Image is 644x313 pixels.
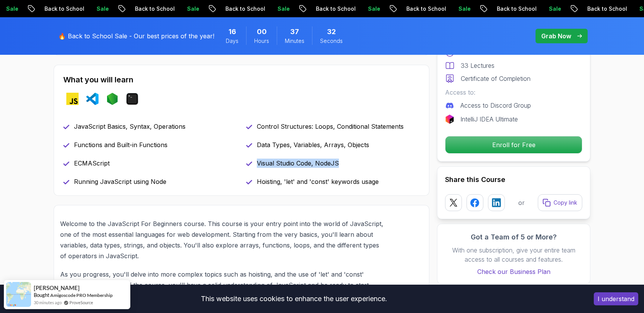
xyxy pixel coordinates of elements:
p: Back to School [219,5,271,13]
p: Running JavaScript using Node [74,177,166,186]
span: 16 Days [228,26,236,37]
p: 33 Lectures [461,61,495,70]
img: nodejs logo [106,93,118,105]
a: Check our Business Plan [445,267,582,276]
span: [PERSON_NAME] [34,285,80,291]
p: Sale [543,5,567,13]
button: Copy link [538,194,582,211]
p: Back to School [491,5,543,13]
p: Welcome to the JavaScript For Beginners course. This course is your entry point into the world of... [60,218,386,261]
p: Copy link [554,199,577,206]
span: Bought [34,292,49,298]
h2: Share this Course [445,174,582,185]
div: This website uses cookies to enhance the user experience. [6,290,582,307]
span: Seconds [320,37,343,45]
span: 30 minutes ago [34,299,62,306]
p: Data Types, Variables, Arrays, Objects [257,140,369,149]
span: 32 Seconds [327,26,336,37]
p: Access to: [445,88,582,97]
p: Back to School [38,5,90,13]
img: jetbrains logo [445,115,454,124]
span: Days [226,37,238,45]
h2: What you will learn [63,74,420,85]
p: Back to School [310,5,362,13]
span: 0 Hours [257,26,267,37]
p: Back to School [400,5,452,13]
p: Access to Discord Group [460,101,531,110]
p: Sale [90,5,115,13]
p: Grab Now [541,31,571,41]
p: 🔥 Back to School Sale - Our best prices of the year! [58,31,214,41]
button: Accept cookies [594,292,638,305]
p: Back to School [129,5,181,13]
img: vscode logo [86,93,99,105]
p: Functions and Built-in Functions [74,140,168,149]
p: As you progress, you'll delve into more complex topics such as hoisting, and the use of 'let' and... [60,269,386,301]
p: Certificate of Completion [461,74,531,83]
span: Hours [254,37,269,45]
p: Sale [271,5,296,13]
a: ProveSource [69,299,93,306]
p: JavaScript Basics, Syntax, Operations [74,122,186,131]
p: With one subscription, give your entire team access to all courses and features. [445,246,582,264]
p: Hoisting, 'let' and 'const' keywords usage [257,177,379,186]
p: Sale [452,5,477,13]
p: IntelliJ IDEA Ultimate [460,115,518,124]
span: 37 Minutes [290,26,299,37]
p: Back to School [581,5,633,13]
p: or [518,198,525,207]
span: Minutes [285,37,304,45]
p: Sale [181,5,205,13]
img: provesource social proof notification image [6,282,31,307]
a: Amigoscode PRO Membership [50,292,113,298]
h3: Got a Team of 5 or More? [445,232,582,243]
img: terminal logo [126,93,138,105]
p: Enroll for Free [445,136,582,153]
p: Control Structures: Loops, Conditional Statements [257,122,404,131]
p: ECMAScript [74,159,110,168]
p: Sale [362,5,386,13]
button: Enroll for Free [445,136,582,154]
img: javascript logo [66,93,79,105]
p: Visual Studio Code, NodeJS [257,159,339,168]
